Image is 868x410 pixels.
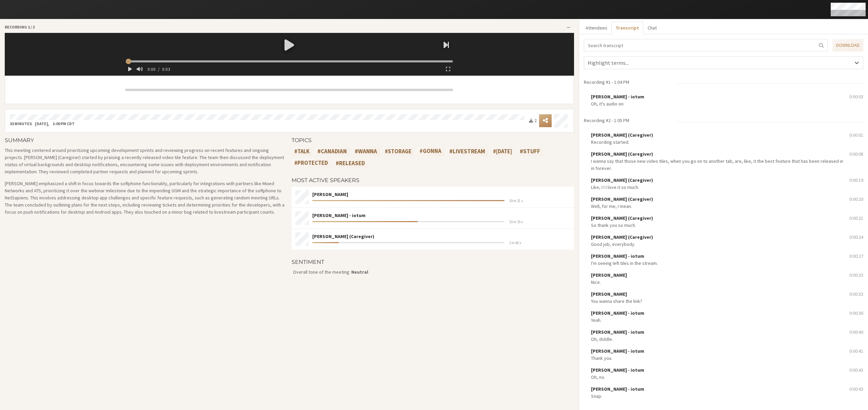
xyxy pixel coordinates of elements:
[160,64,173,75] time: 0:03
[591,317,601,323] span: Yeah.
[591,222,636,228] span: So thank you so much.
[515,240,519,245] span: 40
[849,196,863,203] div: 0:00:20
[292,177,574,183] h4: Most active speakers
[2,24,561,30] div: Recording 1 / 2
[509,240,511,245] span: 2
[591,234,653,240] span: [PERSON_NAME] (Caregiver)
[509,198,570,204] span: m s
[447,147,488,156] div: #livestream
[312,233,570,240] div: [PERSON_NAME] (Caregiver)
[849,93,863,100] div: 0:00:03
[509,219,513,224] span: 10
[292,159,331,168] div: #protected
[382,147,415,156] div: #storage
[509,198,513,203] span: 19
[581,22,611,34] button: Attendees
[591,298,642,304] span: You wanna share the link?
[509,240,570,246] span: m s
[849,132,863,139] div: 0:00:01
[591,203,632,209] span: Well, for me, I mean.
[517,219,520,224] span: 35
[849,272,863,279] div: 0:00:33
[53,121,75,127] div: 1:00 PM CDT
[832,39,863,52] a: Download
[10,121,32,127] div: 33 minutes
[591,348,644,354] span: [PERSON_NAME] - iotum
[849,348,863,355] div: 0:00:41
[591,310,644,316] span: [PERSON_NAME] - iotum
[529,117,537,124] div: 2 downloads
[581,117,676,132] div: Recording #2 - 1:05 PM
[312,191,570,198] div: [PERSON_NAME]
[517,147,543,156] div: #stuff
[591,132,653,138] span: [PERSON_NAME] (Caregiver)
[315,147,350,156] div: #canadian
[563,22,574,33] button: Open menu
[849,386,863,393] div: 0:00:43
[591,336,613,342] span: Oh, diddle.
[539,114,552,127] button: Open menu
[292,137,574,143] h4: Topics
[491,147,515,156] div: #[DATE]
[5,180,287,216] p: [PERSON_NAME] emphasized a shift in focus towards the softphone functionality, particularly for i...
[591,279,601,285] span: Nice.
[145,64,158,75] time: 0:00
[591,94,644,100] span: [PERSON_NAME] - iotum
[5,137,287,143] h4: Summary
[351,269,368,275] span: Neutral
[591,386,644,392] span: [PERSON_NAME] - iotum
[517,198,520,203] span: 21
[292,259,574,265] h4: Sentiment
[591,291,627,297] span: [PERSON_NAME]
[584,39,828,52] input: Search transcript
[591,139,629,145] span: Recording started.
[849,215,863,222] div: 0:00:21
[643,22,660,34] button: Chat
[591,355,612,361] span: Thank you.
[591,367,644,373] span: [PERSON_NAME] - iotum
[591,272,627,278] span: [PERSON_NAME]
[35,121,50,127] div: [DATE] ,
[293,269,574,276] p: Overall tone of the meeting:
[158,64,160,75] span: /
[849,310,863,317] div: 0:00:36
[591,241,635,247] span: Good job, everybody.
[591,151,653,157] span: [PERSON_NAME] (Caregiver)
[591,260,658,266] span: I'm seeing left tiles in the stream.
[312,212,570,219] div: [PERSON_NAME] - iotum
[581,79,676,93] div: Recording #1 - 1:04 PM
[5,147,287,175] p: This meeting centered around prioritizing upcoming development sprints and reviewing progress on ...
[591,177,653,183] span: [PERSON_NAME] (Caregiver)
[849,367,863,374] div: 0:00:43
[292,147,312,156] div: #talk
[849,291,863,298] div: 0:00:33
[591,196,653,202] span: [PERSON_NAME] (Caregiver)
[611,22,643,34] button: Transcript
[591,393,602,399] span: Snap.
[849,234,863,241] div: 0:00:24
[849,329,863,336] div: 0:00:40
[333,159,368,168] div: #released
[591,101,624,107] span: Oh, it's audio on
[591,329,644,335] span: [PERSON_NAME] - iotum
[591,253,644,259] span: [PERSON_NAME] - iotum
[591,184,639,190] span: Like, I I I love it so much.
[591,158,843,171] span: I wanna say that those new video tiles, when you go on to another tab, are, like, it the best fea...
[591,215,653,221] span: [PERSON_NAME] (Caregiver)
[352,147,380,156] div: #wanna
[849,151,863,158] div: 0:00:08
[417,147,444,156] div: #gonna
[849,177,863,184] div: 0:00:19
[509,219,570,225] span: m s
[849,253,863,260] div: 0:00:27
[591,374,605,380] span: Oh, no.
